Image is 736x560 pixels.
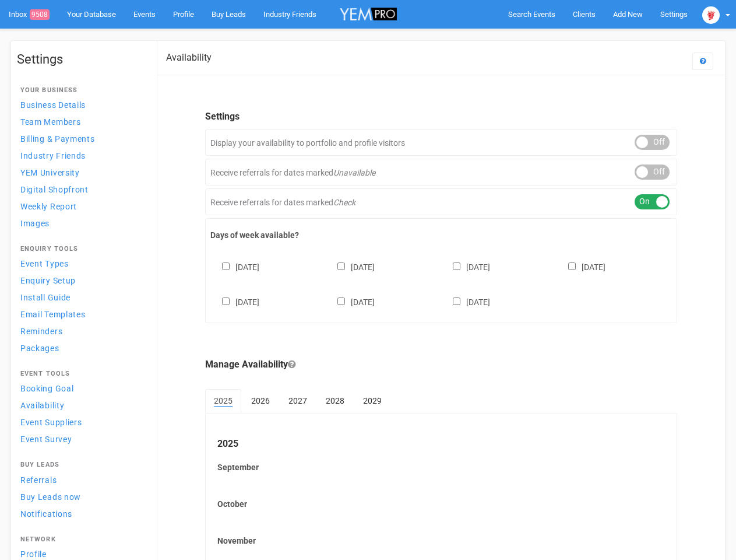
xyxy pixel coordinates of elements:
label: [DATE] [557,260,605,273]
span: Billing & Payments [20,134,95,143]
a: Packages [17,340,145,356]
span: Booking Goal [20,384,73,393]
h4: Enquiry Tools [20,246,142,253]
span: Search Events [508,10,555,19]
label: September [217,461,665,473]
input: [DATE] [222,297,230,305]
span: YEM University [20,168,80,177]
h4: Your Business [20,87,142,94]
legend: Settings [205,110,677,124]
a: YEM University [17,164,145,180]
legend: 2025 [217,437,665,451]
span: Business Details [20,100,86,110]
div: Receive referrals for dates marked [205,188,677,215]
h4: Network [20,536,142,543]
span: Event Suppliers [20,418,82,427]
input: [DATE] [337,297,345,305]
label: [DATE] [326,260,375,273]
a: Reminders [17,323,145,339]
h2: Availability [166,52,212,63]
span: Email Templates [20,310,86,319]
h4: Buy Leads [20,461,142,468]
a: Install Guide [17,289,145,305]
a: 2025 [205,389,241,414]
span: Reminders [20,327,62,336]
label: [DATE] [210,295,259,308]
a: Enquiry Setup [17,272,145,288]
a: Event Survey [17,431,145,447]
label: [DATE] [441,260,490,273]
a: Team Members [17,114,145,129]
span: Notifications [20,509,72,519]
a: Booking Goal [17,380,145,396]
a: 2028 [317,389,353,412]
a: Notifications [17,506,145,521]
a: Event Suppliers [17,414,145,430]
a: Weekly Report [17,198,145,214]
div: Display your availability to portfolio and profile visitors [205,129,677,156]
a: Email Templates [17,306,145,322]
span: Images [20,219,50,228]
label: [DATE] [326,295,375,308]
legend: Manage Availability [205,358,677,372]
a: Event Types [17,256,145,271]
span: Add New [613,10,643,19]
input: [DATE] [568,262,576,270]
label: October [217,498,665,510]
input: [DATE] [453,297,460,305]
input: [DATE] [222,262,230,270]
a: 2029 [354,389,390,412]
span: Clients [573,10,596,19]
span: Event Types [20,259,69,268]
img: open-uri20250107-2-1pbi2ie [702,6,720,24]
em: Check [333,198,355,207]
span: Packages [20,344,59,353]
h1: Settings [17,52,145,66]
span: Install Guide [20,293,71,302]
span: Weekly Report [20,202,77,211]
label: [DATE] [441,295,490,308]
a: 2027 [280,389,316,412]
a: Digital Shopfront [17,181,145,197]
input: [DATE] [337,262,345,270]
label: [DATE] [210,260,259,273]
a: Referrals [17,472,145,488]
span: Event Survey [20,435,72,444]
label: Days of week available? [210,229,672,241]
a: 2026 [242,389,279,412]
a: Images [17,215,145,231]
span: Digital Shopfront [20,185,89,194]
a: Billing & Payments [17,131,145,146]
span: Team Members [20,117,80,127]
span: Enquiry Setup [20,276,76,285]
label: November [217,535,665,547]
a: Industry Friends [17,148,145,163]
a: Availability [17,397,145,413]
a: Business Details [17,97,145,113]
div: Receive referrals for dates marked [205,159,677,185]
h4: Event Tools [20,370,142,377]
input: [DATE] [453,262,460,270]
em: Unavailable [333,168,375,177]
a: Buy Leads now [17,489,145,505]
span: 9508 [30,9,50,20]
span: Availability [20,401,64,410]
